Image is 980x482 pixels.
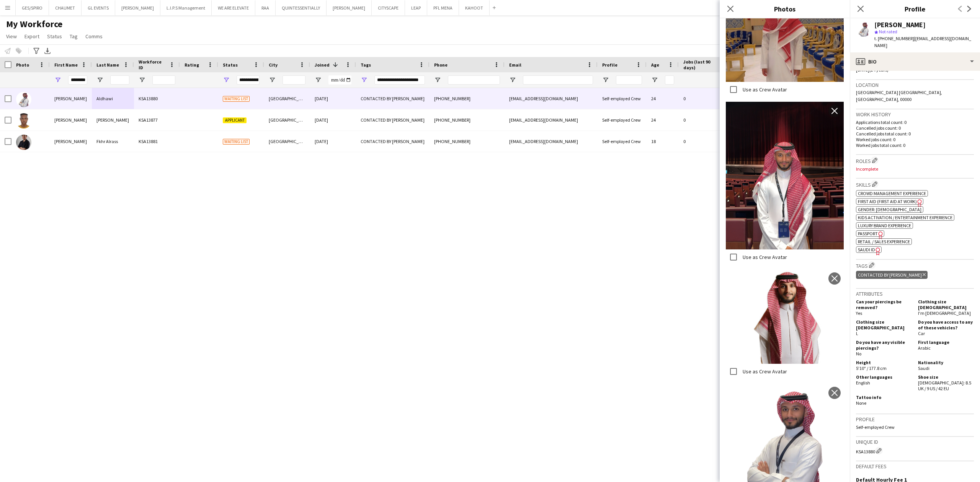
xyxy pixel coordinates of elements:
h5: Nationality [918,360,974,365]
input: Email Filter Input [523,75,593,85]
h5: Other languages [856,374,912,380]
input: Workforce ID Filter Input [152,75,175,85]
span: First Aid (First Aid At Work) [858,199,917,204]
span: Passport [858,231,878,236]
span: Tags [361,62,371,68]
p: Applications total count: 0 [856,119,974,125]
div: [DATE] [310,88,356,109]
h3: Profile [850,4,980,14]
div: [PERSON_NAME] [50,88,92,109]
button: Open Filter Menu [269,77,276,83]
span: L [856,331,858,336]
span: Comms [85,33,103,40]
img: Mohammed Alsharif [16,113,31,129]
span: Last Name [96,62,119,68]
div: Aldhawi [92,88,134,109]
span: SAUDI ID [858,247,875,252]
div: 0 [679,109,728,130]
h3: Location [856,81,974,88]
div: Fkhr Alrass [92,131,134,152]
div: KSA13880 [134,88,180,109]
span: [GEOGRAPHIC_DATA] [GEOGRAPHIC_DATA], [GEOGRAPHIC_DATA], 00000 [856,90,942,102]
div: [PERSON_NAME] [50,131,92,152]
div: [PERSON_NAME] [50,109,92,130]
span: Workforce ID [139,59,166,70]
div: [PHONE_NUMBER] [430,88,505,109]
div: [PHONE_NUMBER] [430,109,505,130]
span: | [EMAIL_ADDRESS][DOMAIN_NAME] [874,36,971,48]
div: [DATE] [310,109,356,130]
h5: Do you have access to any of these vehicles? [918,319,974,331]
span: Yes [856,310,862,316]
span: Kids activation / Entertainment experience [858,215,952,220]
div: 18 [647,131,679,152]
h3: Photos [720,4,850,14]
span: [DEMOGRAPHIC_DATA]: 8.5 UK / 9 US / 42 EU [918,380,971,391]
input: City Filter Input [283,75,305,85]
div: KSA13881 [134,131,180,152]
span: Age [651,62,659,68]
button: CITYSCAPE [372,0,405,15]
label: Use as Crew Avatar [741,86,787,93]
div: CONTACTED BY [PERSON_NAME] [356,109,430,130]
h5: Clothing size [DEMOGRAPHIC_DATA] [856,319,912,331]
a: Status [44,31,65,41]
span: 5'10" / 177.8 cm [856,365,887,371]
div: Bio [850,52,980,71]
h5: Clothing size [DEMOGRAPHIC_DATA] [918,299,974,310]
div: CONTACTED BY [PERSON_NAME] [856,271,928,279]
img: Mohammed Aldhawi [16,92,31,107]
label: Use as Crew Avatar [741,254,787,261]
div: [GEOGRAPHIC_DATA] [264,88,310,109]
button: Open Filter Menu [139,77,145,83]
h3: Skills [856,180,974,188]
div: [GEOGRAPHIC_DATA] [264,131,310,152]
button: L.I.P.S Management [160,0,212,15]
span: Not rated [879,29,897,34]
span: Jobs (last 90 days) [683,59,715,70]
div: [EMAIL_ADDRESS][DOMAIN_NAME] [505,88,598,109]
img: Crew photo 1099055 [726,269,844,364]
h3: Work history [856,111,974,118]
div: KSA13877 [134,109,180,130]
span: Retail / Sales experience [858,239,910,244]
span: Phone [434,62,448,68]
button: Open Filter Menu [54,77,61,83]
h3: Profile [856,416,974,423]
span: Saudi [918,365,929,371]
button: Open Filter Menu [361,77,367,83]
span: Arabic [918,345,931,351]
h3: Attributes [856,290,974,297]
h3: Tags [856,261,974,269]
div: 24 [647,88,679,109]
div: Self-employed Crew [598,88,647,109]
button: Open Filter Menu [223,77,230,83]
span: Joined [315,62,330,68]
h5: Tattoo info [856,394,912,400]
div: 24 [647,109,679,130]
input: Last Name Filter Input [110,75,129,85]
h3: Default fees [856,463,974,470]
a: View [3,31,20,41]
div: [DATE] [310,131,356,152]
h3: Unique ID [856,438,974,445]
div: [PERSON_NAME] [92,109,134,130]
span: Applicant [223,117,247,123]
span: Crowd management experience [858,191,926,196]
h5: Can your piercings be removed? [856,299,912,310]
button: Open Filter Menu [602,77,609,83]
span: Export [24,33,39,40]
span: No [856,351,861,357]
p: Incomplete [856,166,974,172]
span: None [856,400,866,406]
div: [EMAIL_ADDRESS][DOMAIN_NAME] [505,109,598,130]
h5: Shoe size [918,374,974,380]
span: Car [918,331,925,336]
p: Worked jobs count: 0 [856,137,974,142]
div: [GEOGRAPHIC_DATA] [264,109,310,130]
div: 0 [679,131,728,152]
input: Age Filter Input [665,75,674,85]
button: [PERSON_NAME] [327,0,372,15]
button: PFL MENA [427,0,459,15]
input: Profile Filter Input [616,75,642,85]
